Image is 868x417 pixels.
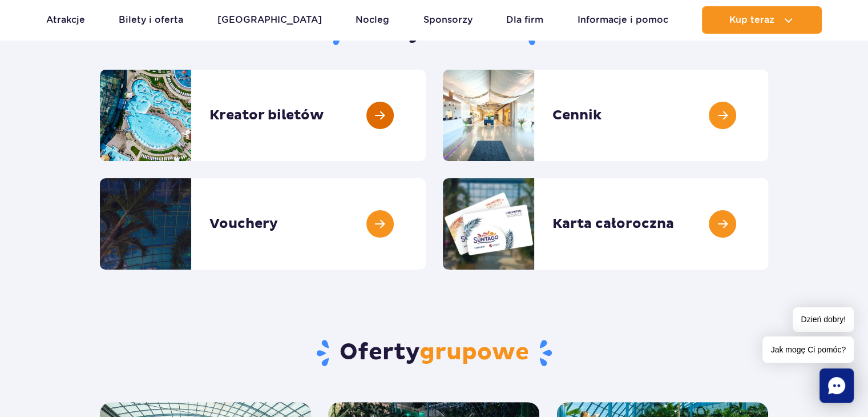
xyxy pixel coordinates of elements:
[217,6,322,34] a: [GEOGRAPHIC_DATA]
[356,6,389,34] a: Nocleg
[793,307,854,332] span: Dzień dobry!
[506,6,543,34] a: Dla firm
[729,15,774,25] span: Kup teraz
[100,338,768,368] h2: Oferty
[119,6,183,34] a: Bilety i oferta
[702,6,822,34] button: Kup teraz
[762,336,854,363] span: Jak mogę Ci pomóc?
[423,6,473,34] a: Sponsorzy
[819,368,854,403] div: Chat
[578,6,668,34] a: Informacje i pomoc
[46,6,85,34] a: Atrakcje
[419,338,529,367] span: grupowe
